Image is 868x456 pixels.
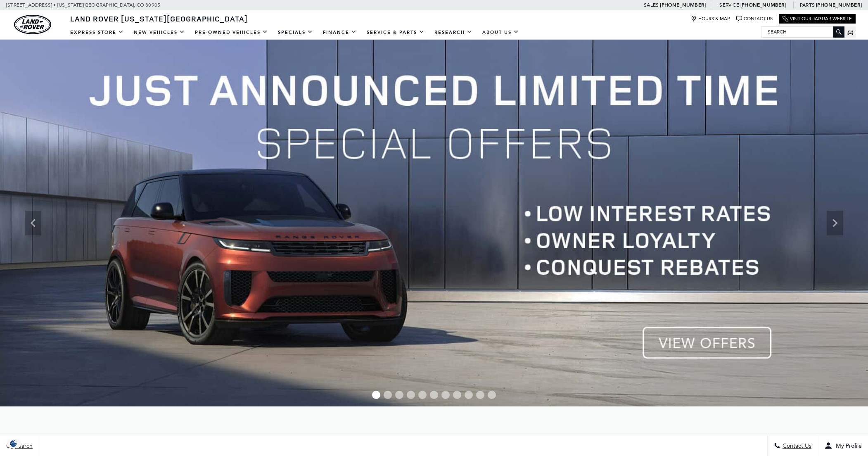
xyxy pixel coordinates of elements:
[783,16,852,22] a: Visit Our Jaguar Website
[465,391,473,399] span: Go to slide 9
[418,391,427,399] span: Go to slide 5
[477,25,524,40] a: About Us
[70,14,248,24] span: Land Rover [US_STATE][GEOGRAPHIC_DATA]
[453,391,461,399] span: Go to slide 8
[65,14,253,24] a: Land Rover [US_STATE][GEOGRAPHIC_DATA]
[407,391,415,399] span: Go to slide 4
[318,25,362,40] a: Finance
[818,435,868,456] button: Open user profile menu
[736,16,773,22] a: Contact Us
[780,442,811,449] span: Contact Us
[719,2,739,8] span: Service
[395,391,403,399] span: Go to slide 3
[800,2,815,8] span: Parts
[65,25,524,40] nav: Main Navigation
[644,2,659,8] span: Sales
[827,211,843,235] div: Next
[129,25,190,40] a: New Vehicles
[372,391,380,399] span: Go to slide 1
[740,2,786,8] a: [PHONE_NUMBER]
[190,25,273,40] a: Pre-Owned Vehicles
[65,25,129,40] a: EXPRESS STORE
[273,25,318,40] a: Specials
[832,442,862,449] span: My Profile
[476,391,484,399] span: Go to slide 10
[362,25,429,40] a: Service & Parts
[441,391,450,399] span: Go to slide 7
[430,391,438,399] span: Go to slide 6
[14,15,51,34] img: Land Rover
[691,16,730,22] a: Hours & Map
[660,2,706,8] a: [PHONE_NUMBER]
[4,439,23,448] img: Opt-Out Icon
[4,439,23,448] section: Click to Open Cookie Consent Modal
[816,2,862,8] a: [PHONE_NUMBER]
[14,15,51,34] a: land-rover
[488,391,496,399] span: Go to slide 11
[384,391,392,399] span: Go to slide 2
[6,2,160,8] a: [STREET_ADDRESS] • [US_STATE][GEOGRAPHIC_DATA], CO 80905
[25,211,41,235] div: Previous
[429,25,477,40] a: Research
[761,27,844,37] input: Search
